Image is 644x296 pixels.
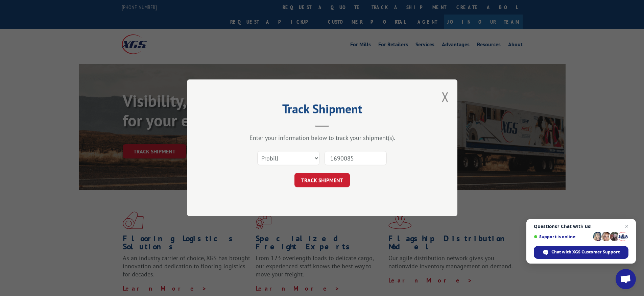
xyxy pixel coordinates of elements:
[551,249,620,255] span: Chat with XGS Customer Support
[616,269,636,289] a: Open chat
[534,224,628,229] span: Questions? Chat with us!
[442,88,449,106] button: Close modal
[294,173,350,188] button: TRACK SHIPMENT
[221,104,424,117] h2: Track Shipment
[534,246,628,259] span: Chat with XGS Customer Support
[221,134,424,142] div: Enter your information below to track your shipment(s).
[325,151,387,166] input: Number(s)
[534,234,591,239] span: Support is online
